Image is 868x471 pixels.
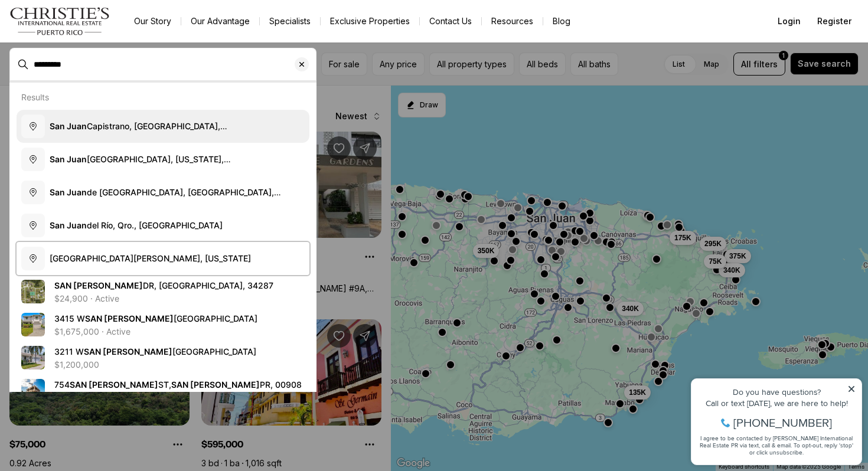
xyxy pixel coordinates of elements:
[17,275,309,308] a: View details: SAN JUAN DR
[321,13,419,30] a: Exclusive Properties
[17,209,309,242] button: San Juandel Río, Qro., [GEOGRAPHIC_DATA]
[181,13,259,30] a: Our Advantage
[260,13,320,30] a: Specialists
[50,253,251,263] span: [GEOGRAPHIC_DATA][PERSON_NAME], [US_STATE]
[50,121,87,131] b: San Juan
[70,380,158,390] b: SAN [PERSON_NAME]
[54,346,256,356] span: 3211 W [GEOGRAPHIC_DATA]
[810,9,859,33] button: Register
[54,380,302,390] span: 754 ST, PR, 00908
[817,17,851,26] span: Register
[125,13,181,30] a: Our Story
[48,55,147,67] span: [PHONE_NUMBER]
[17,143,309,176] button: San Juan[GEOGRAPHIC_DATA], [US_STATE], [GEOGRAPHIC_DATA]
[295,48,316,80] button: Clear search input
[15,73,168,95] span: I agree to be contacted by [PERSON_NAME] International Real Estate PR via text, call & email. To ...
[9,7,110,35] img: logo
[50,220,87,230] b: San Juan
[54,327,130,336] p: $1,675,000 · Active
[482,13,543,30] a: Resources
[12,27,171,35] div: Do you have questions?
[778,17,801,26] span: Login
[85,313,174,323] b: SAN [PERSON_NAME]
[17,341,309,374] a: View details: 3211 W SAN JUAN ST
[17,242,309,275] button: [GEOGRAPHIC_DATA][PERSON_NAME], [US_STATE]
[50,187,281,209] span: de [GEOGRAPHIC_DATA], [GEOGRAPHIC_DATA], [GEOGRAPHIC_DATA]
[12,38,171,46] div: Call or text [DATE], we are here to help!
[17,374,309,407] a: View details: 754 SAN JUAN ST
[50,220,223,230] span: del Río, Qro., [GEOGRAPHIC_DATA]
[50,154,87,164] b: San Juan
[171,380,260,390] b: SAN [PERSON_NAME]
[54,280,143,290] b: SAN [PERSON_NAME]
[17,308,309,341] a: View details: 3415 W SAN JUAN ST
[54,313,257,323] span: 3415 W [GEOGRAPHIC_DATA]
[54,280,273,290] span: DR, [GEOGRAPHIC_DATA], 34287
[50,187,87,197] b: San Juan
[21,92,49,102] p: Results
[771,9,808,33] button: Login
[54,294,119,303] p: $24,900 · Active
[420,13,481,30] button: Contact Us
[543,13,580,30] a: Blog
[54,360,99,369] p: $1,200,000
[50,121,227,143] span: Capistrano, [GEOGRAPHIC_DATA], [GEOGRAPHIC_DATA]
[17,176,309,209] button: San Juande [GEOGRAPHIC_DATA], [GEOGRAPHIC_DATA], [GEOGRAPHIC_DATA]
[17,110,309,143] button: San JuanCapistrano, [GEOGRAPHIC_DATA], [GEOGRAPHIC_DATA]
[84,346,172,356] b: SAN [PERSON_NAME]
[50,154,231,176] span: [GEOGRAPHIC_DATA], [US_STATE], [GEOGRAPHIC_DATA]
